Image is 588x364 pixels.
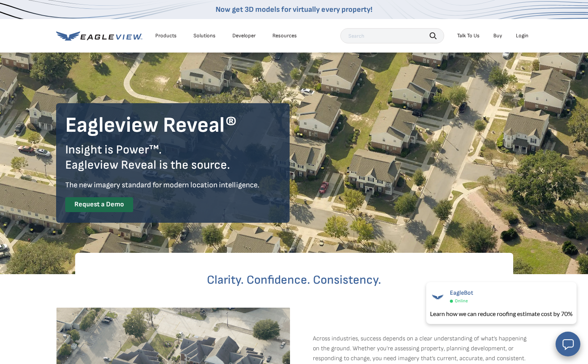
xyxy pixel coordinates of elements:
[430,289,445,305] img: EagleBot
[493,32,502,39] a: Buy
[313,334,532,364] p: Across industries, success depends on a clear understanding of what’s happening on the ground. Wh...
[216,5,372,14] a: Now get 3D models for virtually every property!
[457,32,480,39] div: Talk To Us
[516,32,528,39] div: Login
[193,32,216,39] div: Solutions
[155,32,177,39] div: Products
[65,179,280,191] div: The new imagery standard for modern location intelligence.
[97,274,492,286] h2: Clarity. Confidence. Consistency.
[450,289,473,297] span: EagleBot
[232,32,256,39] a: Developer
[455,298,468,304] span: Online
[272,32,297,39] div: Resources
[556,332,580,356] button: Open chat window
[65,197,133,212] a: Request a Demo
[65,142,280,173] div: Insight is Power™. Eagleview Reveal is the source.
[340,28,444,43] input: Search
[430,309,573,318] div: Learn how we can reduce roofing estimate cost by 70%
[65,112,280,139] h1: Eagleview Reveal®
